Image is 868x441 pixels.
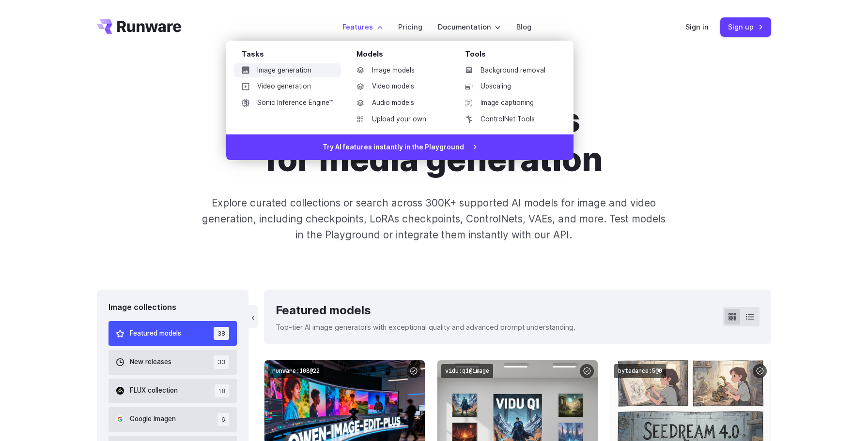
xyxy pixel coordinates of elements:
a: Go to / [97,19,181,34]
a: Image captioning [457,96,558,110]
label: Features [342,21,383,32]
a: Pricing [398,21,422,32]
code: vidu:q1@image [441,364,493,378]
p: Top-tier AI image generators with exceptional quality and advanced prompt understanding. [276,322,575,333]
a: Audio models [349,96,449,110]
a: Sign up [720,17,771,36]
div: Tasks [242,48,341,63]
h1: Explore AI models for media generation [164,101,704,179]
span: FLUX collection [130,385,178,396]
a: Video generation [234,79,341,94]
a: Sign in [685,21,709,32]
a: Video models [349,79,449,94]
span: 38 [214,327,229,340]
span: 18 [215,384,229,397]
span: New releases [130,357,171,367]
div: Tools [465,48,558,63]
span: Google Imagen [130,414,176,425]
a: Upscaling [457,79,558,94]
a: Upload your own [349,112,449,127]
label: Documentation [438,21,501,32]
span: Featured models [130,328,181,339]
div: Image collections [108,301,237,314]
a: Image generation [234,63,341,78]
span: 33 [214,355,229,368]
button: Google Imagen 6 [108,407,237,432]
a: Image models [349,63,449,78]
button: FLUX collection 18 [108,379,237,403]
button: ‹ [248,305,258,328]
a: Blog [516,21,531,32]
button: Featured models 38 [108,321,237,346]
div: Models [356,48,449,63]
div: Featured models [276,301,575,320]
a: ControlNet Tools [457,112,558,127]
button: New releases 33 [108,350,237,374]
code: runware:108@22 [268,364,324,378]
p: Explore curated collections or search across 300K+ supported AI models for image and video genera... [198,195,670,243]
a: Sonic Inference Engine™ [234,96,341,110]
a: Try AI features instantly in the Playground [226,134,573,161]
code: bytedance:5@0 [614,364,666,378]
span: 6 [217,413,229,426]
a: Background removal [457,63,558,78]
